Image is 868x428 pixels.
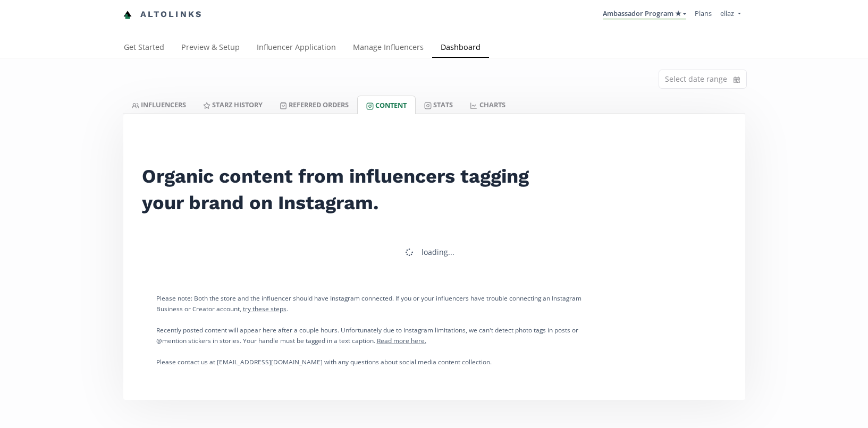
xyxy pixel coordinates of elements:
a: Manage Influencers [344,38,432,59]
a: Content [357,96,416,114]
div: loading... [422,247,454,258]
small: Recently posted content will appear here after a couple hours. Unfortunately due to Instagram lim... [156,326,578,345]
a: CHARTS [461,96,513,114]
a: Starz HISTORY [195,96,271,114]
a: Get Started [115,38,173,59]
a: Read more here. [377,336,426,345]
a: Preview & Setup [173,38,248,59]
svg: calendar [734,74,740,85]
a: Dashboard [432,38,489,59]
img: favicon-32x32.png [123,11,132,19]
span: ellaz [720,8,734,18]
a: INFLUENCERS [123,96,195,114]
a: try these steps [243,304,286,313]
small: Please note: Both the store and the influencer should have Instagram connected. If you or your in... [156,294,582,313]
a: Stats [416,96,461,114]
a: Plans [695,8,712,18]
a: Altolinks [123,6,203,23]
small: Please contact us at [EMAIL_ADDRESS][DOMAIN_NAME] with any questions about social media content c... [156,357,492,366]
a: ellaz [720,8,740,21]
a: Ambassador Program ★ [603,8,686,20]
h2: Organic content from influencers tagging your brand on Instagram. [142,163,543,216]
a: Influencer Application [248,38,344,59]
a: Referred Orders [271,96,357,114]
